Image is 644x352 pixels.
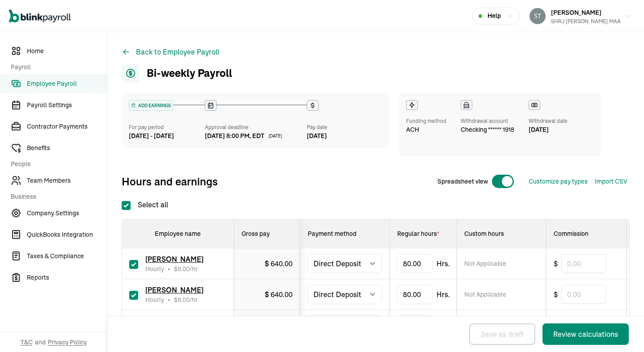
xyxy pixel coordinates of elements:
[174,296,190,304] span: $
[464,290,506,299] span: Not Applicable
[9,3,71,29] nav: Global
[469,323,535,345] button: Save as draft
[27,209,107,218] span: Company Settings
[241,229,292,238] div: Gross pay
[529,117,568,125] div: Withdrawal date
[551,17,621,25] div: SHRJ [PERSON_NAME] MAA
[529,125,568,134] div: [DATE]
[155,230,201,238] span: Employee name
[174,295,198,304] span: /hr
[122,174,218,189] span: Hours and earnings
[129,101,173,110] div: ADD EARNINGS
[174,264,198,273] span: /hr
[308,230,356,238] span: Payment method
[21,338,33,347] span: T&C
[464,259,506,268] span: Not Applicable
[27,273,107,282] span: Reports
[27,230,107,239] span: QuickBooks Integration
[205,131,264,141] div: [DATE] 8:00 PM, EDT
[145,255,203,264] span: [PERSON_NAME]
[551,8,602,17] span: [PERSON_NAME]
[27,176,107,185] span: Team Members
[122,46,219,57] button: Back to Employee Payroll
[122,201,131,210] input: Select all
[27,46,107,56] span: Home
[307,123,383,131] div: Pay date
[526,5,635,27] button: [PERSON_NAME]SHRJ [PERSON_NAME] MAA
[178,296,190,304] span: 8.00
[561,254,606,273] input: 0.00
[397,254,433,273] input: TextInput
[145,264,164,273] span: Hourly
[406,125,419,134] span: ACH
[436,289,450,300] span: Hrs.
[145,295,164,304] span: Hourly
[27,143,107,153] span: Benefits
[271,259,292,268] span: 640.00
[11,159,102,169] span: People
[27,122,107,131] span: Contractor Payments
[178,265,190,273] span: 8.00
[481,329,524,339] div: Save as draft
[11,192,102,201] span: Business
[397,285,433,304] input: TextInput
[271,290,292,299] span: 640.00
[129,131,205,141] div: [DATE] - [DATE]
[265,289,292,300] div: $
[461,117,514,125] div: Withdrawal account
[168,264,170,273] span: •
[174,265,190,273] span: $
[268,133,282,139] span: [DATE]
[129,123,205,131] div: For pay period
[437,177,488,186] span: Spreadsheet view
[487,11,501,21] span: Help
[595,177,627,186] button: Import CSV
[397,315,433,335] input: TextInput
[48,338,87,347] span: Privacy Policy
[436,258,450,269] span: Hrs.
[11,63,102,72] span: Payroll
[27,79,107,88] span: Employee Payroll
[406,117,446,125] div: Funding method
[464,229,538,238] div: Custom hours
[473,7,519,25] button: Help
[145,285,203,294] span: [PERSON_NAME]
[554,230,589,238] span: Commission
[168,295,170,304] span: •
[122,64,232,82] h1: Bi-weekly Payroll
[265,258,292,269] div: $
[122,199,168,210] label: Select all
[27,251,107,261] span: Taxes & Compliance
[491,256,644,352] iframe: Chat Widget
[397,230,439,238] span: Regular hours
[205,123,303,131] div: Approval deadline
[307,131,383,141] div: [DATE]
[27,101,107,110] span: Payroll Settings
[529,177,588,186] button: Customize pay types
